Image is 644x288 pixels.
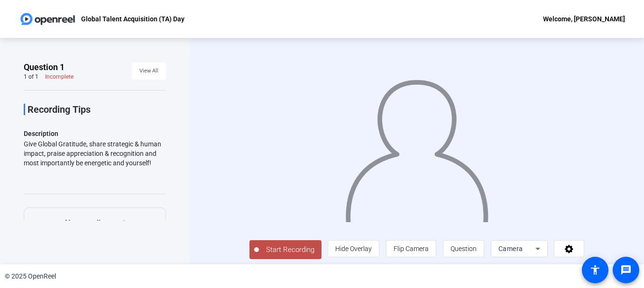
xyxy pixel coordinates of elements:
[38,217,151,229] p: No recordings yet
[589,264,601,276] mat-icon: accessibility
[132,63,166,80] button: View All
[45,73,74,81] div: Incomplete
[386,240,436,257] button: Flip Camera
[38,217,151,239] div: Once you record a video it will show up here.
[498,245,523,252] span: Camera
[394,245,429,252] span: Flip Camera
[24,73,38,81] div: 1 of 1
[344,71,489,222] img: overlay
[5,271,56,281] div: © 2025 OpenReel
[443,240,484,257] button: Question
[139,64,158,78] span: View All
[328,240,379,257] button: Hide Overlay
[620,264,632,276] mat-icon: message
[28,104,166,115] p: Recording Tips
[451,245,477,252] span: Question
[259,244,322,255] span: Start Recording
[249,240,322,259] button: Start Recording
[24,128,166,139] p: Description
[24,139,166,168] div: Give Global Gratitude, share strategic & human impact, praise appreciation & recognition and most...
[335,245,372,252] span: Hide Overlay
[19,9,76,28] img: OpenReel logo
[543,13,625,25] div: Welcome, [PERSON_NAME]
[24,62,64,73] span: Question 1
[81,13,184,25] p: Global Talent Acquisition (TA) Day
